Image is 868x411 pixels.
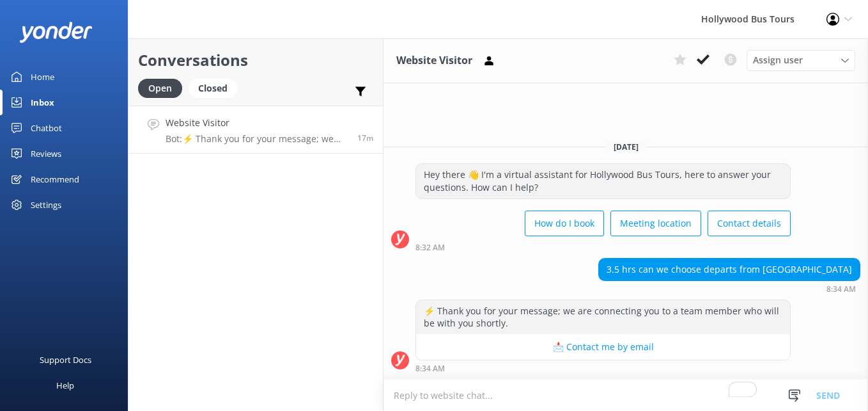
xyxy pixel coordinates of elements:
strong: 8:34 AM [415,365,445,373]
div: Home [31,64,54,90]
div: Sep 30 2025 08:34am (UTC -07:00) America/Tijuana [415,364,791,373]
span: [DATE] [606,141,646,152]
a: Website VisitorBot:⚡ Thank you for your message; we are connecting you to a team member who will ... [128,106,383,154]
h3: Website Visitor [396,52,472,69]
textarea: To enrich screen reader interactions, please activate Accessibility in Grammarly extension settings [384,380,868,411]
p: Bot: ⚡ Thank you for your message; we are connecting you to a team member who will be with you sh... [166,133,348,145]
div: Hey there 👋 I'm a virtual assistant for Hollywood Bus Tours, here to answer your questions. How c... [416,164,790,198]
div: Chatbot [31,115,62,141]
div: Help [56,373,74,398]
div: Inbox [31,90,54,115]
span: Sep 30 2025 08:34am (UTC -07:00) America/Tijuana [357,133,373,143]
div: ⚡ Thank you for your message; we are connecting you to a team member who will be with you shortly. [416,300,790,334]
div: Sep 30 2025 08:34am (UTC -07:00) America/Tijuana [598,284,860,293]
div: Reviews [31,141,61,166]
div: 3.5 hrs can we choose departs from [GEOGRAPHIC_DATA] [599,259,860,280]
a: Open [138,81,189,95]
div: Assign User [747,50,855,70]
div: Recommend [31,166,79,192]
button: Meeting location [610,211,701,236]
h4: Website Visitor [166,116,348,130]
div: Support Docs [40,347,91,373]
div: Open [138,79,182,98]
a: Closed [189,81,244,95]
img: yonder-white-logo.png [19,22,93,43]
strong: 8:34 AM [826,286,856,293]
strong: 8:32 AM [415,244,445,252]
button: 📩 Contact me by email [416,334,790,360]
h2: Conversations [138,48,373,72]
span: Assign user [753,53,803,67]
div: Closed [189,79,237,98]
div: Settings [31,192,61,218]
button: Contact details [708,211,791,236]
button: How do I book [525,211,604,236]
div: Sep 30 2025 08:32am (UTC -07:00) America/Tijuana [415,243,791,252]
